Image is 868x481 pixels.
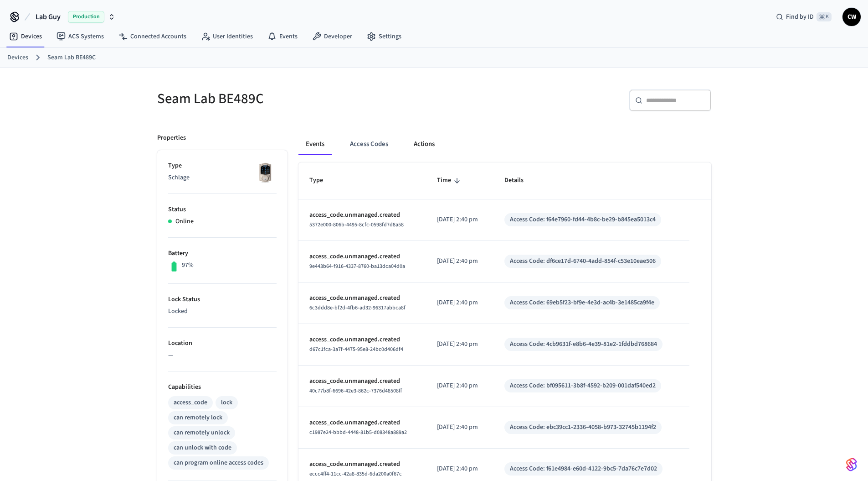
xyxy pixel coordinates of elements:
[510,423,656,432] div: Access Code: ebc39cc1-2336-4058-b973-32745b1194f2
[221,398,232,408] div: lock
[194,28,260,45] a: User Identities
[168,205,277,214] p: Status
[168,350,277,360] p: —
[510,381,656,391] div: Access Code: bf095611-3b8f-4592-b209-001daf540ed2
[2,28,49,45] a: Devices
[360,28,409,45] a: Settings
[168,295,277,304] p: Lock Status
[309,387,402,395] span: 40c77b8f-6696-42e3-862c-7376d48508ff
[47,53,96,63] a: Seam Lab BE489C
[168,307,277,316] p: Locked
[309,470,402,478] span: eccc4ff4-11cc-42a8-835d-6da200a0f67c
[7,53,28,63] a: Devices
[174,428,230,438] div: can remotely unlock
[843,9,860,25] span: CW
[305,28,360,45] a: Developer
[437,340,483,349] p: [DATE] 2:40 pm
[769,9,839,25] div: Find by ID⌘ K
[437,256,483,266] p: [DATE] 2:40 pm
[157,89,429,108] h5: Seam Lab BE489C
[343,133,395,155] button: Access Codes
[309,262,405,270] span: 9e443b64-f916-4337-8760-ba13dca04d0a
[309,221,404,229] span: 5372e000-806b-4495-8cfc-0598fd7d8a58
[298,133,332,155] button: Events
[174,443,231,453] div: can unlock with code
[437,423,483,432] p: [DATE] 2:40 pm
[842,8,861,26] button: CW
[504,173,535,188] span: Details
[309,252,416,261] p: access_code.unmanaged.created
[437,464,483,474] p: [DATE] 2:40 pm
[437,381,483,391] p: [DATE] 2:40 pm
[309,335,416,345] p: access_code.unmanaged.created
[437,215,483,225] p: [DATE] 2:40 pm
[36,11,61,22] span: Lab Guy
[510,215,656,225] div: Access Code: f64e7960-fd44-4b8c-be29-b845ea5013c4
[174,398,207,408] div: access_code
[260,28,305,45] a: Events
[298,133,711,155] div: ant example
[309,418,416,428] p: access_code.unmanaged.created
[309,210,416,220] p: access_code.unmanaged.created
[174,458,263,468] div: can program online access codes
[111,28,194,45] a: Connected Accounts
[510,298,654,308] div: Access Code: 69eb5f23-bf9e-4e3d-ac4b-3e1485ca9f4e
[437,298,483,308] p: [DATE] 2:40 pm
[817,12,832,21] span: ⌘ K
[174,413,222,423] div: can remotely lock
[309,376,416,386] p: access_code.unmanaged.created
[437,173,463,188] span: Time
[49,28,111,45] a: ACS Systems
[309,429,407,436] span: c1987e24-bbbd-4448-81b5-d08348a889a2
[68,11,104,23] span: Production
[168,339,277,348] p: Location
[309,345,403,353] span: d67c1fca-3a7f-4475-95e8-24bc0d406df4
[510,464,657,474] div: Access Code: f61e4984-e60d-4122-9bc5-7da76c7e7d02
[168,161,277,171] p: Type
[157,133,186,143] p: Properties
[309,173,335,188] span: Type
[786,12,814,21] span: Find by ID
[168,382,277,392] p: Capabilities
[510,340,657,349] div: Access Code: 4cb9631f-e8b6-4e39-81e2-1fddbd768684
[309,304,406,312] span: 6c3ddd8e-bf2d-4fb6-ad32-96317abbca8f
[254,161,277,184] img: Schlage Sense Smart Deadbolt with Camelot Trim, Front
[406,133,442,155] button: Actions
[846,457,857,472] img: SeamLogoGradient.69752ec5.svg
[168,173,277,183] p: Schlage
[175,217,194,226] p: Online
[309,293,416,303] p: access_code.unmanaged.created
[182,261,194,270] p: 97%
[168,249,277,258] p: Battery
[309,460,416,469] p: access_code.unmanaged.created
[510,256,656,266] div: Access Code: df6ce17d-6740-4add-854f-c53e10eae506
